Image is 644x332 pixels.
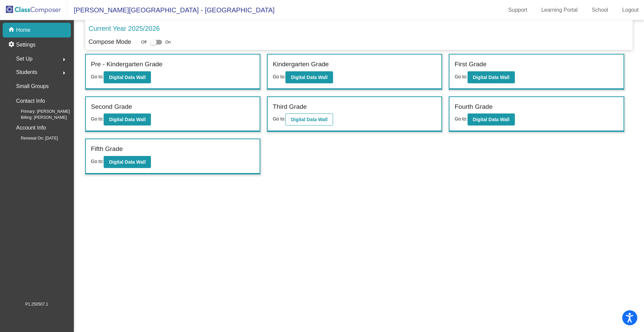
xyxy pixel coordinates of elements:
[454,74,467,79] span: Go to:
[285,71,333,83] button: Digital Data Wall
[454,102,492,112] label: Fourth Grade
[16,82,49,91] p: Small Groups
[10,114,67,120] span: Billing: [PERSON_NAME]
[10,108,70,114] span: Primary: [PERSON_NAME]
[165,39,171,45] span: On
[104,71,151,83] button: Digital Data Wall
[91,159,104,164] span: Go to:
[89,23,160,33] p: Current Year 2025/2026
[141,39,147,45] span: Off
[273,116,285,121] span: Go to:
[273,74,285,79] span: Go to:
[91,102,132,112] label: Second Grade
[16,123,46,133] p: Account Info
[89,37,131,47] p: Compose Mode
[16,96,45,106] p: Contact Info
[473,75,509,80] b: Digital Data Wall
[16,41,36,49] p: Settings
[273,60,329,69] label: Kindergarten Grade
[291,75,327,80] b: Digital Data Wall
[10,135,58,141] span: Renewal On: [DATE]
[60,56,68,64] mat-icon: arrow_right
[273,102,307,112] label: Third Grade
[67,5,275,15] span: [PERSON_NAME][GEOGRAPHIC_DATA] - [GEOGRAPHIC_DATA]
[109,117,146,122] b: Digital Data Wall
[468,113,515,126] button: Digital Data Wall
[8,41,16,49] mat-icon: settings
[109,75,146,80] b: Digital Data Wall
[91,74,104,79] span: Go to:
[60,69,68,77] mat-icon: arrow_right
[91,144,123,154] label: Fifth Grade
[109,159,146,165] b: Digital Data Wall
[285,113,333,126] button: Digital Data Wall
[586,5,613,15] a: School
[8,26,16,34] mat-icon: home
[468,71,515,83] button: Digital Data Wall
[454,116,467,121] span: Go to:
[91,116,104,121] span: Go to:
[16,68,37,77] span: Students
[91,60,162,69] label: Pre - Kindergarten Grade
[536,5,583,15] a: Learning Portal
[16,26,31,34] p: Home
[291,117,327,122] b: Digital Data Wall
[617,5,644,15] a: Logout
[503,5,533,15] a: Support
[16,54,33,64] span: Set Up
[104,156,151,168] button: Digital Data Wall
[454,60,486,69] label: First Grade
[473,117,509,122] b: Digital Data Wall
[104,113,151,126] button: Digital Data Wall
